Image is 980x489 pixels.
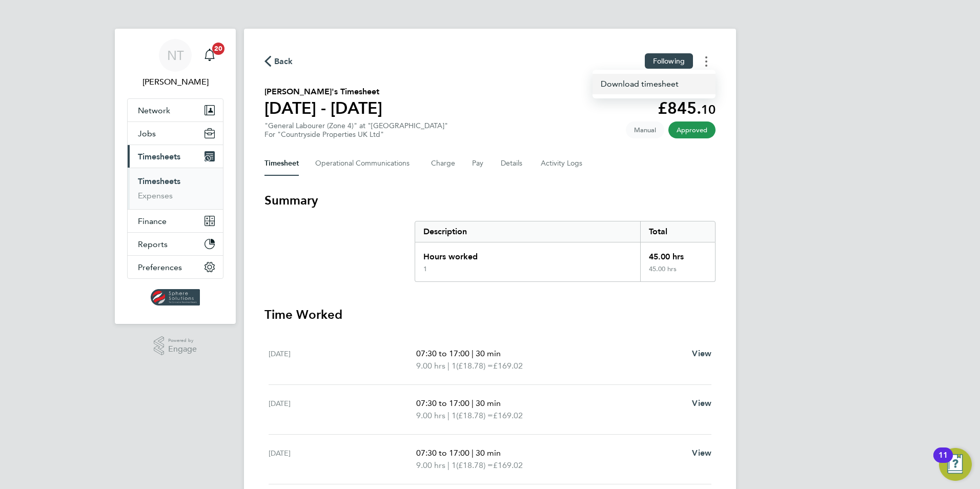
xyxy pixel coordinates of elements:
div: For "Countryside Properties UK Ltd" [264,130,448,139]
span: View [692,349,711,358]
span: 9.00 hrs [416,460,445,470]
span: | [447,361,450,371]
button: Operational Communications [315,151,415,176]
button: Charge [431,151,456,176]
button: Timesheets Menu [697,53,716,69]
span: (£18.78) = [456,411,493,420]
span: 20 [212,43,224,55]
a: Timesheets Menu [593,74,716,94]
div: Hours worked [415,242,640,265]
div: 1 [423,265,427,273]
button: Reports [128,233,223,255]
app-decimal: £845. [658,98,716,118]
span: (£18.78) = [456,460,493,470]
button: Back [264,55,293,68]
span: 30 min [476,349,501,358]
span: £169.02 [493,361,523,371]
a: View [692,447,711,459]
span: Network [138,106,170,115]
div: 45.00 hrs [640,242,715,265]
button: Network [128,99,223,121]
button: Finance [128,210,223,232]
span: Back [274,55,293,68]
div: 45.00 hrs [640,265,715,281]
span: Powered by [168,336,197,345]
button: Activity Logs [541,151,584,176]
div: 11 [938,455,948,468]
span: 1 [452,410,456,422]
span: | [447,460,450,470]
h2: [PERSON_NAME]'s Timesheet [264,86,382,98]
a: View [692,397,711,410]
button: Jobs [128,122,223,145]
button: Open Resource Center, 11 new notifications [939,448,972,481]
span: 1 [452,459,456,472]
span: | [472,448,474,458]
h1: [DATE] - [DATE] [264,98,382,118]
h3: Summary [264,192,716,209]
div: [DATE] [269,348,416,372]
span: NT [167,49,184,62]
button: Details [501,151,524,176]
h3: Time Worked [264,307,716,323]
button: Following [645,53,693,69]
span: View [692,448,711,458]
span: 07:30 to 17:00 [416,398,469,408]
div: "General Labourer (Zone 4)" at "[GEOGRAPHIC_DATA]" [264,121,448,139]
button: Pay [472,151,484,176]
span: Following [653,56,685,66]
div: Description [415,221,640,242]
span: 30 min [476,448,501,458]
span: £169.02 [493,460,523,470]
button: Timesheets [128,145,223,168]
span: | [472,349,474,358]
span: View [692,398,711,408]
a: Powered byEngage [154,336,197,356]
div: Timesheets [128,168,223,209]
span: This timesheet has been approved. [668,121,716,138]
div: Summary [415,221,716,282]
a: View [692,348,711,360]
span: 07:30 to 17:00 [416,349,469,358]
button: Timesheet [264,151,299,176]
span: 9.00 hrs [416,361,445,371]
span: Preferences [138,262,182,272]
span: Reports [138,239,168,249]
span: Engage [168,345,197,354]
span: | [447,411,450,420]
span: | [472,398,474,408]
a: 20 [199,39,220,72]
div: [DATE] [269,447,416,472]
span: 1 [452,360,456,372]
span: Jobs [138,129,156,138]
span: Timesheets [138,152,180,161]
a: Expenses [138,191,173,200]
a: NT[PERSON_NAME] [127,39,223,88]
div: [DATE] [269,397,416,422]
span: 9.00 hrs [416,411,445,420]
a: Go to home page [127,289,223,305]
span: £169.02 [493,411,523,420]
span: (£18.78) = [456,361,493,371]
span: This timesheet was manually created. [626,121,664,138]
a: Timesheets [138,176,180,186]
span: 07:30 to 17:00 [416,448,469,458]
span: 10 [701,102,716,117]
div: Total [640,221,715,242]
img: spheresolutions-logo-retina.png [151,289,200,305]
span: Finance [138,216,167,226]
span: 30 min [476,398,501,408]
nav: Main navigation [115,29,236,324]
button: Preferences [128,256,223,278]
span: Nathan Taylor [127,76,223,88]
